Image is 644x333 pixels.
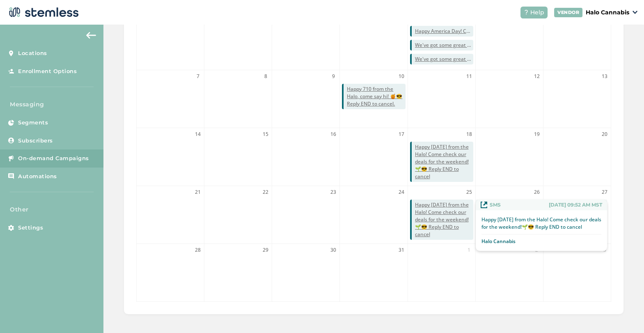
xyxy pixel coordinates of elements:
span: Happy 710 from the Halo, come say hi! 🍯😎 Reply END to cancel. [347,85,405,108]
span: 23 [329,188,337,196]
span: 24 [397,188,406,196]
span: 10 [397,72,406,80]
span: Automations [18,172,57,181]
span: 30 [329,246,337,254]
span: Happy America Day! Check out Halo's Deals! 🇺🇸 Reply END to cancel. [415,28,473,35]
span: We've got some great deals on deck [DATE]: Reply END to cancel. [415,55,473,63]
span: 22 [261,188,270,196]
span: 25 [465,188,473,196]
span: 1 [465,246,473,254]
span: Locations [18,49,47,57]
span: 20 [600,130,609,138]
span: 13 [600,72,609,80]
div: VENDOR [554,8,582,17]
img: logo-dark-0685b13c.svg [7,4,79,21]
p: Halo Cannabis [481,238,516,245]
span: 27 [600,188,609,196]
span: Help [530,8,544,17]
span: 16 [329,130,337,138]
span: 29 [261,246,270,254]
span: 31 [397,246,406,254]
span: 7 [194,72,202,80]
span: Subscribers [18,137,53,145]
p: Halo Cannabis [586,8,629,17]
p: Happy [DATE] from the Halo! Come check our deals for the weekend!🌱😎 Reply END to cancel [481,216,601,231]
span: [DATE] 09:52 AM MST [549,201,602,209]
span: 21 [194,188,202,196]
img: icon-help-white-03924b79.svg [524,10,529,15]
span: Settings [18,224,43,232]
img: icon-arrow-back-accent-c549486e.svg [86,32,96,39]
span: Happy [DATE] from the Halo! Come check our deals for the weekend!🌱😎 Reply END to cancel [415,143,473,180]
span: We've got some great deals on deck [DATE]: Reply END to cancel. [415,41,473,49]
span: 9 [329,72,337,80]
span: 12 [533,72,541,80]
span: Segments [18,119,48,127]
span: 28 [194,246,202,254]
span: 26 [533,188,541,196]
span: 15 [261,130,270,138]
span: 18 [465,130,473,138]
span: Happy [DATE] from the Halo! Come check our deals for the weekend!🌱😎 Reply END to cancel [415,201,473,238]
span: SMS [490,201,501,209]
iframe: Chat Widget [603,294,644,333]
span: Enrollment Options [18,67,77,76]
span: 14 [194,130,202,138]
span: On-demand Campaigns [18,154,89,163]
span: 17 [397,130,406,138]
span: 11 [465,72,473,80]
img: icon_down-arrow-small-66adaf34.svg [633,11,637,14]
span: 8 [261,72,270,80]
span: 19 [533,130,541,138]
